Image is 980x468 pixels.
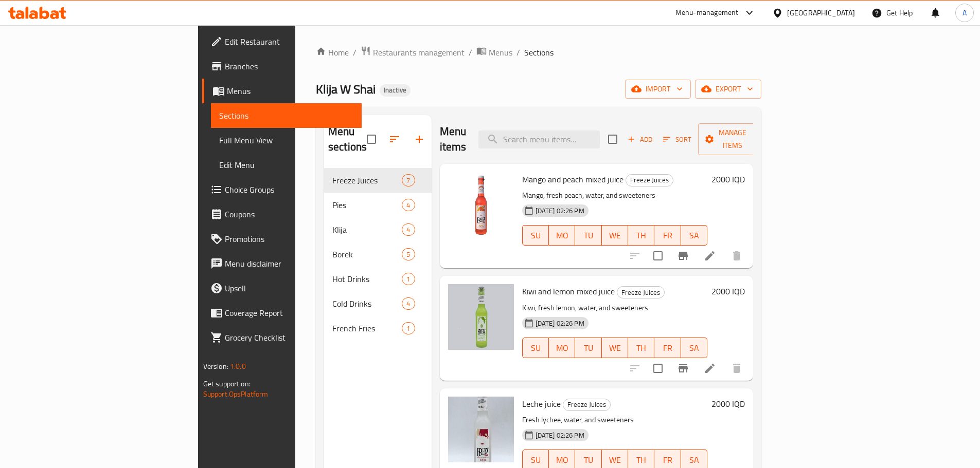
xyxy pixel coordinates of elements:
span: Select to update [647,245,669,267]
span: Cold Drinks [332,297,402,310]
span: Leche juice [522,396,561,411]
a: Edit Restaurant [202,29,362,54]
span: Sections [219,109,353,122]
span: SU [527,453,545,467]
span: 7 [402,176,414,185]
span: Version: [203,360,228,373]
a: Grocery Checklist [202,325,362,350]
span: Hot Drinks [332,273,402,285]
a: Edit menu item [704,362,716,375]
div: Freeze Juices [626,174,673,186]
button: TU [575,338,601,358]
div: Menu-management [675,7,739,19]
span: Promotions [225,233,353,245]
span: Branches [225,60,353,72]
a: Full Menu View [211,128,362,153]
span: Sort items [656,132,698,147]
span: SU [527,341,545,355]
span: [DATE] 02:26 PM [531,430,589,440]
button: MO [549,338,575,358]
span: 4 [402,225,414,235]
span: Freeze Juices [617,287,664,298]
a: Support.OpsPlatform [203,387,269,401]
span: MO [553,228,571,243]
span: Sort [663,134,691,145]
button: delete [724,244,749,268]
img: Kiwi and lemon mixed juice [448,284,514,350]
span: TH [632,453,650,467]
div: Hot Drinks1 [324,267,432,291]
span: Mango and peach mixed juice [522,172,623,187]
div: Freeze Juices [617,286,665,298]
span: Menu disclaimer [225,257,353,270]
button: TH [628,338,654,358]
div: items [402,273,415,285]
button: delete [724,356,749,381]
span: MO [553,453,571,467]
button: WE [602,225,628,246]
span: Upsell [225,282,353,294]
p: Mango, fresh peach, water, and sweeteners [522,189,708,202]
button: FR [654,338,681,358]
a: Coverage Report [202,301,362,325]
nav: Menu sections [324,164,432,345]
button: Add section [407,127,432,152]
span: Add item [623,132,656,147]
h2: Menu items [440,124,467,155]
span: 5 [402,250,414,259]
span: Select all sections [361,128,382,150]
button: TH [628,225,654,246]
h6: 2000 IQD [711,172,745,186]
span: Menus [227,85,353,97]
div: [GEOGRAPHIC_DATA] [787,7,855,18]
button: export [695,80,761,99]
a: Menus [202,79,362,103]
span: WE [606,453,624,467]
div: Borek5 [324,242,432,267]
span: SA [685,228,703,243]
span: Coverage Report [225,307,353,319]
span: French Fries [332,322,402,334]
div: Freeze Juices [563,399,611,411]
span: TU [579,341,597,355]
span: WE [606,341,624,355]
button: Branch-specific-item [671,356,696,381]
li: / [516,46,520,59]
span: SA [685,341,703,355]
a: Choice Groups [202,177,362,202]
span: Get support on: [203,377,251,390]
button: Sort [661,132,694,147]
span: 1 [402,324,414,333]
span: Kiwi and lemon mixed juice [522,284,615,299]
span: MO [553,341,571,355]
li: / [469,46,472,59]
span: TH [632,228,650,243]
a: Menus [476,46,512,59]
span: Freeze Juices [332,174,402,186]
h6: 2000 IQD [711,284,745,298]
button: import [625,80,691,99]
span: FR [658,228,676,243]
span: Klija W Shai [316,78,376,101]
span: Manage items [706,126,759,152]
button: MO [549,225,575,246]
button: WE [602,338,628,358]
span: TU [579,228,597,243]
span: TU [579,453,597,467]
button: FR [654,225,681,246]
a: Promotions [202,227,362,251]
p: Fresh lychee, water, and sweeteners [522,414,708,426]
nav: breadcrumb [316,46,761,59]
span: WE [606,228,624,243]
div: Klija4 [324,217,432,242]
button: Manage items [698,123,767,155]
span: 1 [402,274,414,284]
div: items [402,223,415,236]
div: items [402,199,415,211]
span: TH [632,341,650,355]
button: SA [681,225,707,246]
span: Restaurants management [373,46,465,59]
span: Coupons [225,208,353,220]
span: Sections [524,46,554,59]
span: [DATE] 02:26 PM [531,206,589,216]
